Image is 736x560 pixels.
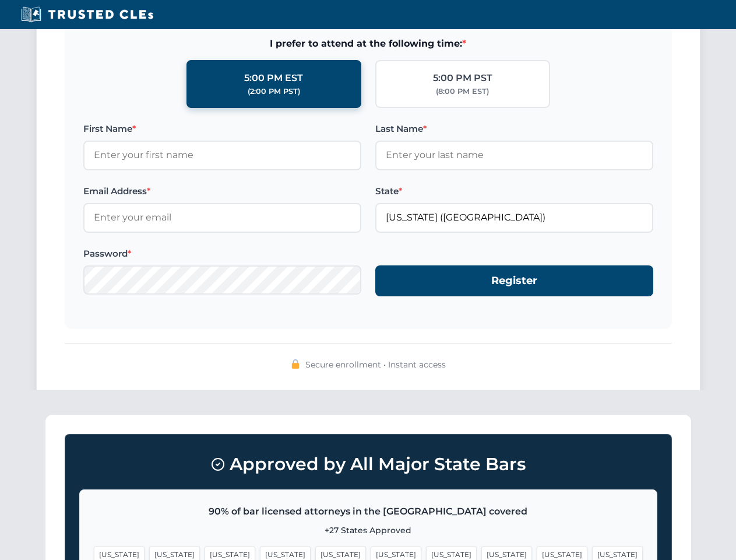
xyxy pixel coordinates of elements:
[17,6,157,23] img: Trusted CLEs
[83,122,361,136] label: First Name
[433,71,492,86] div: 5:00 PM PST
[305,358,446,371] span: Secure enrollment • Instant access
[83,184,361,198] label: Email Address
[375,141,653,170] input: Enter your last name
[244,71,303,86] div: 5:00 PM EST
[375,203,653,232] input: Florida (FL)
[248,86,300,97] div: (2:00 PM PST)
[94,504,643,519] p: 90% of bar licensed attorneys in the [GEOGRAPHIC_DATA] covered
[83,141,361,170] input: Enter your first name
[94,524,643,537] p: +27 States Approved
[436,86,489,97] div: (8:00 PM EST)
[291,359,300,369] img: 🔒
[375,265,653,296] button: Register
[83,203,361,232] input: Enter your email
[375,122,653,136] label: Last Name
[83,247,361,261] label: Password
[83,36,653,51] span: I prefer to attend at the following time:
[79,449,657,480] h3: Approved by All Major State Bars
[375,184,653,198] label: State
